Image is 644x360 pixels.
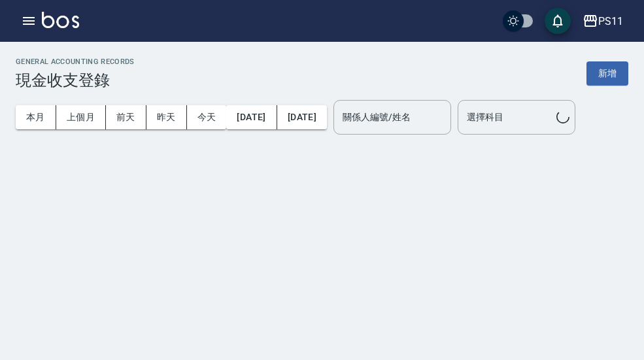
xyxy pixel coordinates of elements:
[277,105,327,129] button: [DATE]
[106,105,146,129] button: 前天
[598,13,623,29] div: PS11
[16,57,135,66] h2: GENERAL ACCOUNTING RECORDS
[226,105,277,129] button: [DATE]
[545,8,571,34] button: save
[16,105,56,129] button: 本月
[42,12,79,28] img: Logo
[577,8,628,35] button: PS11
[16,71,135,90] h3: 現金收支登錄
[586,61,628,86] button: 新增
[56,105,106,129] button: 上個月
[146,105,187,129] button: 昨天
[187,105,227,129] button: 今天
[586,67,628,79] a: 新增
